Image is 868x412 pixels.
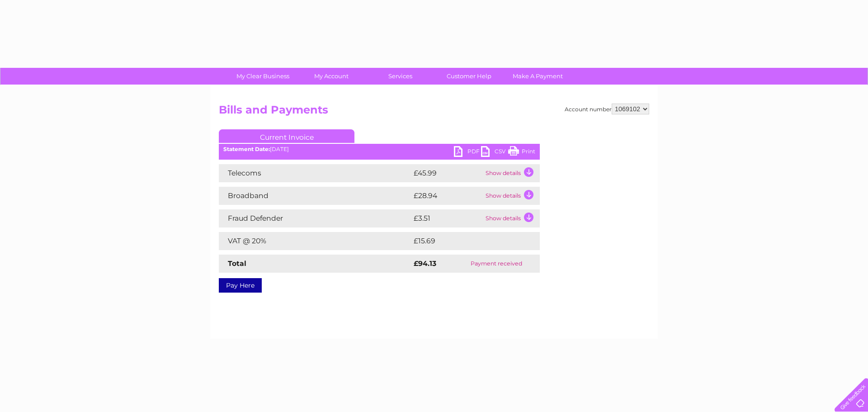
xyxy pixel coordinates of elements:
strong: £94.13 [414,259,436,268]
a: CSV [481,146,508,159]
a: Current Invoice [219,129,354,143]
td: Show details [483,209,540,227]
h2: Bills and Payments [219,104,649,121]
td: Payment received [453,255,540,273]
strong: Total [228,259,246,268]
td: Show details [483,187,540,205]
a: My Account [294,68,369,85]
div: [DATE] [219,146,540,152]
a: Customer Help [432,68,506,85]
b: Statement Date: [223,146,270,152]
a: Services [363,68,438,85]
td: VAT @ 20% [219,232,411,250]
td: Telecoms [219,164,411,182]
td: £28.94 [411,187,483,205]
td: £15.69 [411,232,521,250]
a: PDF [454,146,481,159]
a: Make A Payment [500,68,575,85]
td: Fraud Defender [219,209,411,227]
div: Account number [565,104,649,114]
td: Broadband [219,187,411,205]
a: Print [508,146,535,159]
a: Pay Here [219,278,262,293]
a: My Clear Business [226,68,300,85]
td: Show details [483,164,540,182]
td: £45.99 [411,164,483,182]
td: £3.51 [411,209,483,227]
